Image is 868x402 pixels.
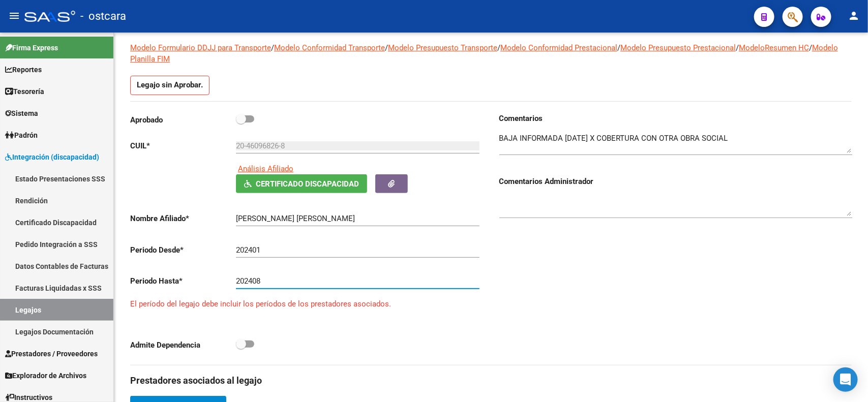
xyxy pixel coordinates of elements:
[130,140,236,151] p: CUIL
[5,108,38,119] span: Sistema
[620,43,736,52] a: Modelo Presupuesto Prestacional
[236,174,367,193] button: Certificado Discapacidad
[500,43,617,52] a: Modelo Conformidad Prestacional
[80,5,126,27] span: - ostcara
[256,179,359,189] span: Certificado Discapacidad
[130,76,209,95] p: Legajo sin Aprobar.
[274,43,385,52] a: Modelo Conformidad Transporte
[130,114,236,126] p: Aprobado
[739,43,809,52] a: ModeloResumen HC
[5,130,38,141] span: Padrón
[130,275,236,287] p: Periodo Hasta
[130,213,236,224] p: Nombre Afiliado
[5,64,42,75] span: Reportes
[8,10,20,22] mat-icon: menu
[5,370,86,381] span: Explorador de Archivos
[130,374,852,388] h3: Prestadores asociados al legajo
[130,339,236,351] p: Admite Dependencia
[5,86,44,97] span: Tesorería
[848,10,860,22] mat-icon: person
[5,348,98,359] span: Prestadores / Proveedores
[499,113,852,124] h3: Comentarios
[5,42,58,53] span: Firma Express
[130,298,483,310] p: El período del legajo debe incluir los períodos de los prestadores asociados.
[5,151,99,163] span: Integración (discapacidad)
[499,176,852,187] h3: Comentarios Administrador
[833,367,858,392] div: Open Intercom Messenger
[130,244,236,256] p: Periodo Desde
[388,43,497,52] a: Modelo Presupuesto Transporte
[238,164,293,173] span: Análisis Afiliado
[130,43,271,52] a: Modelo Formulario DDJJ para Transporte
